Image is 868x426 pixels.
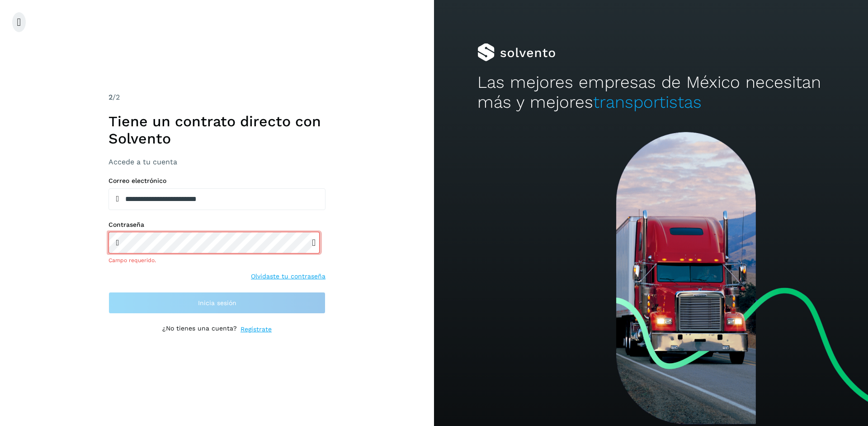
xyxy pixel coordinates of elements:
span: 2 [108,93,113,101]
h1: Tiene un contrato directo con Solvento [108,113,325,148]
label: Correo electrónico [108,177,325,185]
div: /2 [108,92,325,103]
a: Regístrate [241,325,272,334]
p: ¿No tienes una cuenta? [162,325,237,334]
a: Olvidaste tu contraseña [251,272,325,281]
span: transportistas [593,92,702,112]
button: Inicia sesión [108,292,325,314]
label: Contraseña [108,221,325,229]
h3: Accede a tu cuenta [108,158,325,166]
div: Campo requerido. [108,256,325,264]
h2: Las mejores empresas de México necesitan más y mejores [477,72,825,113]
span: Inicia sesión [198,300,236,306]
